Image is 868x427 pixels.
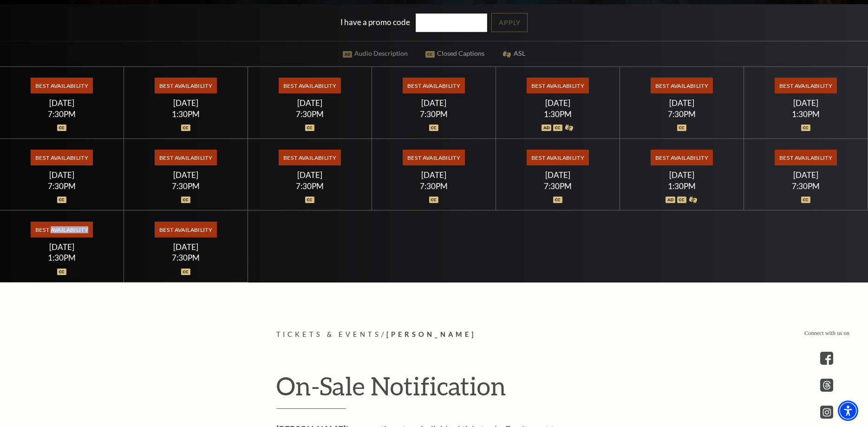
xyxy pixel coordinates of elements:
[383,98,485,108] div: [DATE]
[135,110,237,118] div: 1:30PM
[11,98,113,108] div: [DATE]
[279,78,340,93] span: Best Availability
[507,182,609,190] div: 7:30PM
[507,98,609,108] div: [DATE]
[135,98,237,108] div: [DATE]
[135,182,237,190] div: 7:30PM
[755,170,857,180] div: [DATE]
[507,170,609,180] div: [DATE]
[383,110,485,118] div: 7:30PM
[838,401,858,421] div: Accessibility Menu
[651,150,712,165] span: Best Availability
[755,110,857,118] div: 1:30PM
[11,182,113,190] div: 7:30PM
[135,170,237,180] div: [DATE]
[11,110,113,118] div: 7:30PM
[340,17,410,26] label: I have a promo code
[135,254,237,262] div: 7:30PM
[279,150,340,165] span: Best Availability
[11,242,113,252] div: [DATE]
[820,352,833,365] a: facebook - open in a new tab
[276,371,592,409] h2: On-Sale Notification
[755,182,857,190] div: 7:30PM
[403,78,464,93] span: Best Availability
[276,329,592,341] p: /
[403,150,464,165] span: Best Availability
[11,254,113,262] div: 1:30PM
[775,78,836,93] span: Best Availability
[527,150,588,165] span: Best Availability
[155,78,216,93] span: Best Availability
[155,222,216,237] span: Best Availability
[31,150,92,165] span: Best Availability
[259,182,361,190] div: 7:30PM
[259,110,361,118] div: 7:30PM
[804,329,849,338] p: Connect with us on
[651,78,712,93] span: Best Availability
[31,78,92,93] span: Best Availability
[755,98,857,108] div: [DATE]
[259,98,361,108] div: [DATE]
[383,170,485,180] div: [DATE]
[507,110,609,118] div: 1:30PM
[386,330,476,338] span: [PERSON_NAME]
[276,330,382,338] span: Tickets & Events
[631,170,733,180] div: [DATE]
[820,406,833,419] a: instagram - open in a new tab
[135,242,237,252] div: [DATE]
[775,150,836,165] span: Best Availability
[155,150,216,165] span: Best Availability
[11,170,113,180] div: [DATE]
[527,78,588,93] span: Best Availability
[631,182,733,190] div: 1:30PM
[631,98,733,108] div: [DATE]
[820,379,833,392] a: threads.com - open in a new tab
[631,110,733,118] div: 7:30PM
[259,170,361,180] div: [DATE]
[383,182,485,190] div: 7:30PM
[31,222,92,237] span: Best Availability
